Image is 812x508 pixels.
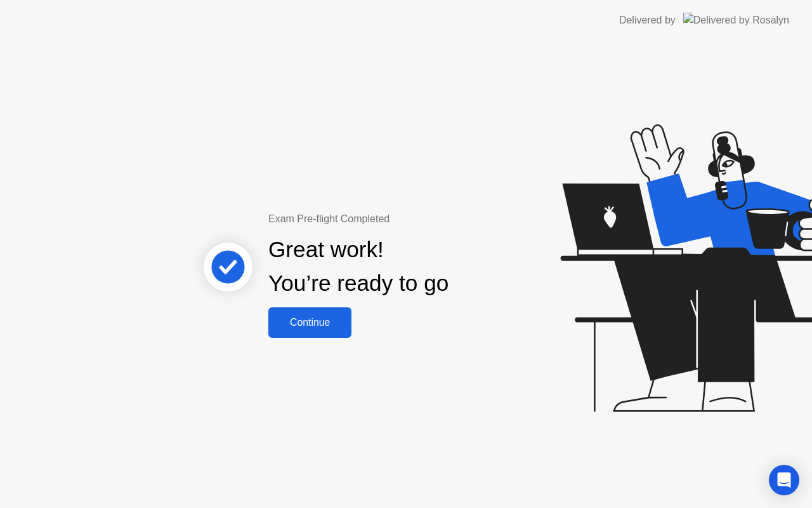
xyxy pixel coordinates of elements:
div: Delivered by [619,13,676,28]
div: Great work! You’re ready to go [268,233,449,300]
div: Exam Pre-flight Completed [268,211,530,227]
img: Delivered by Rosalyn [683,13,789,27]
div: Continue [272,317,348,328]
button: Continue [268,307,351,338]
div: Open Intercom Messenger [769,465,799,495]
